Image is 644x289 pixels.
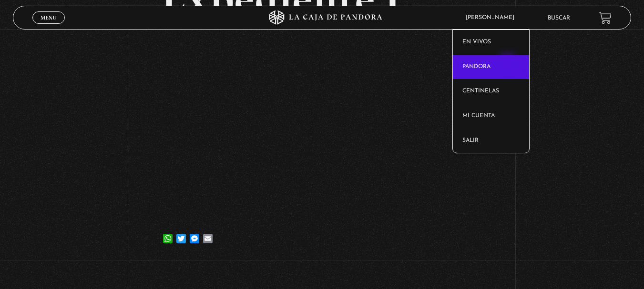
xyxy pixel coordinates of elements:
a: Buscar [548,15,570,21]
a: View your shopping cart [599,11,612,24]
span: Menu [41,15,56,20]
iframe: Dailymotion video player – PROGRAMA FRECUENCIA ROJA 1 [161,36,482,216]
a: Centinelas [453,79,529,104]
a: Messenger [188,224,201,243]
a: WhatsApp [161,224,174,243]
a: En vivos [453,30,529,55]
a: Twitter [174,224,188,243]
a: Email [201,224,215,243]
a: Pandora [453,55,529,80]
a: Mi cuenta [453,104,529,129]
span: [PERSON_NAME] [461,15,524,20]
span: Cerrar [37,23,60,30]
a: Salir [453,129,529,153]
